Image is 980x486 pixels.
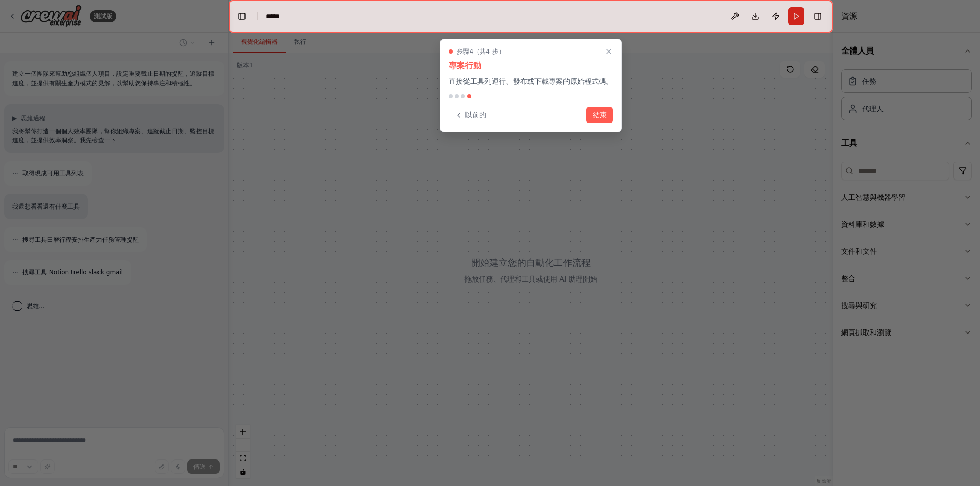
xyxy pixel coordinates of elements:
font: 4 [470,48,474,55]
button: 結束 [586,107,613,123]
button: 以前的 [449,107,493,123]
font: 以前的 [465,111,486,119]
font: （共 [474,48,486,55]
font: 專案行動 [449,61,481,70]
font: 直接從工具列運行、發布或下載專案的原始程式碼。 [449,77,613,85]
font: 結束 [593,111,607,119]
font: 步驟 [457,48,470,55]
button: 關閉演練 [603,45,615,58]
button: 隱藏左側邊欄 [235,9,249,23]
font: 4 步） [486,48,505,55]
